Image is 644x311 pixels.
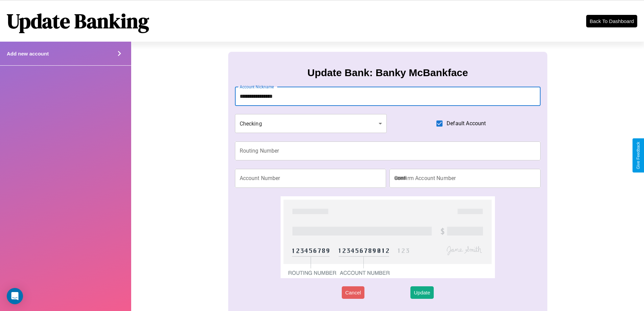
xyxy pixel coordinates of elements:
div: Give Feedback [636,142,641,169]
button: Back To Dashboard [586,15,637,27]
button: Cancel [342,286,364,299]
span: Default Account [447,119,486,128]
h3: Update Bank: Banky McBankface [307,67,468,79]
h4: Add new account [7,51,49,57]
img: check [281,196,495,278]
button: Update [410,286,433,299]
h1: Update Banking [7,7,149,35]
div: Open Intercom Messenger [7,288,23,304]
label: Account Nickname [240,84,274,90]
div: Checking [235,114,387,133]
